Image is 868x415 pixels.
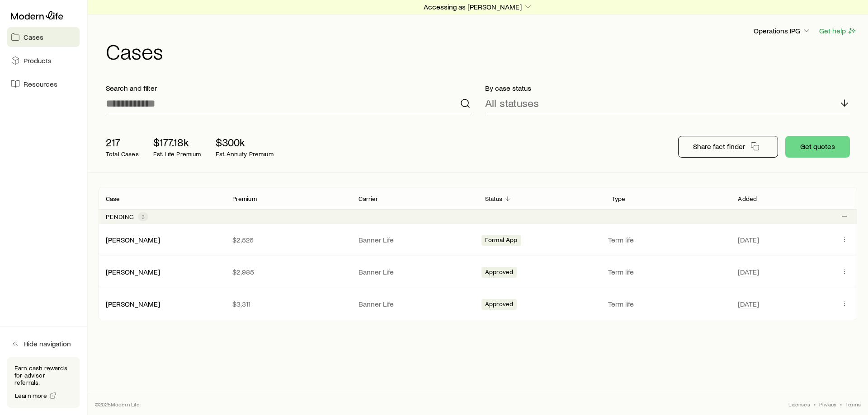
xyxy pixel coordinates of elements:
span: • [814,401,816,408]
p: © 2025 Modern Life [95,401,140,408]
p: $3,311 [232,299,344,308]
p: Operations IPG [754,26,811,35]
span: • [840,401,842,408]
span: Products [24,56,52,65]
span: Learn more [15,392,47,399]
a: Products [7,51,80,70]
p: Banner Life [359,299,471,308]
span: Cases [24,33,43,42]
button: Get quotes [785,136,850,158]
p: Banner Life [359,235,471,244]
a: Cases [7,27,80,47]
span: Hide navigation [24,339,71,348]
div: [PERSON_NAME] [106,299,160,309]
p: Search and filter [106,84,471,93]
p: Earn cash rewards for advisor referrals. [14,364,72,386]
div: Earn cash rewards for advisor referrals.Learn more [7,357,80,408]
span: Formal App [485,236,518,246]
span: [DATE] [738,299,759,308]
span: Resources [24,79,57,89]
p: By case status [485,84,850,93]
p: 217 [106,136,139,149]
p: Carrier [359,195,378,202]
p: Est. Life Premium [153,150,201,158]
p: Status [485,195,502,202]
a: Licenses [788,401,810,408]
span: [DATE] [738,235,759,244]
div: [PERSON_NAME] [106,235,160,245]
a: Terms [845,401,861,408]
a: Resources [7,74,80,94]
p: Term life [608,235,727,244]
p: $177.18k [153,136,201,149]
span: Approved [485,268,513,278]
p: $300k [216,136,274,149]
a: [PERSON_NAME] [106,267,160,276]
h1: Cases [106,40,857,62]
p: All statuses [485,97,539,109]
p: Type [612,195,626,202]
p: Est. Annuity Premium [216,150,274,158]
p: Added [738,195,757,202]
p: Total Cases [106,150,139,158]
a: [PERSON_NAME] [106,299,160,308]
div: [PERSON_NAME] [106,267,160,277]
p: Share fact finder [693,142,745,151]
p: Term life [608,299,727,308]
button: Operations IPG [753,26,811,37]
button: Share fact finder [678,136,778,158]
a: Privacy [819,401,836,408]
p: Premium [232,195,257,202]
p: Case [106,195,120,202]
span: 3 [142,213,145,220]
p: Pending [106,213,134,220]
p: Term life [608,267,727,276]
span: [DATE] [738,267,759,276]
button: Hide navigation [7,334,80,354]
p: $2,526 [232,235,344,244]
span: Approved [485,300,513,310]
a: [PERSON_NAME] [106,235,160,244]
div: Client cases [99,187,857,320]
p: Accessing as [PERSON_NAME] [424,2,533,11]
p: $2,985 [232,267,344,276]
button: Get help [819,26,857,36]
p: Banner Life [359,267,471,276]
